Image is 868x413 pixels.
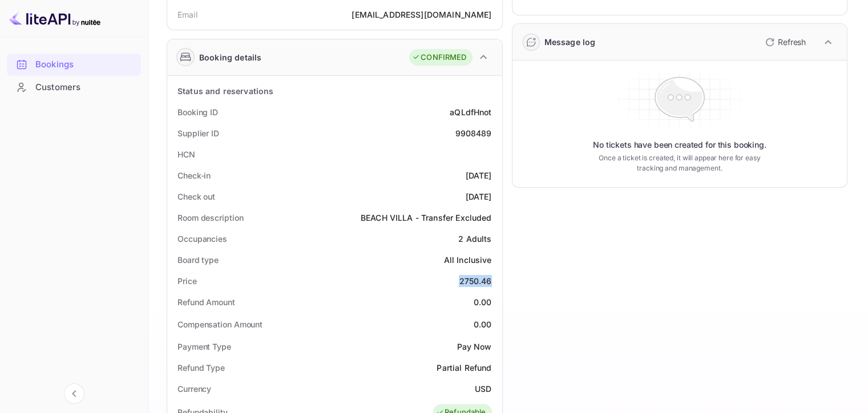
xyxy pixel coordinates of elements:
[444,254,492,266] div: All Inclusive
[177,233,227,245] div: Occupancies
[412,52,466,63] div: CONFIRMED
[177,296,235,308] div: Refund Amount
[544,36,596,48] div: Message log
[177,169,211,181] div: Check-in
[352,9,491,21] div: [EMAIL_ADDRESS][DOMAIN_NAME]
[177,383,211,395] div: Currency
[590,153,769,173] p: Once a ticket is created, it will appear here for easy tracking and management.
[457,341,491,353] div: Pay Now
[199,51,261,63] div: Booking details
[35,81,135,94] div: Customers
[474,318,492,330] div: 0.00
[475,383,491,395] div: USD
[455,127,491,139] div: 9908489
[466,191,492,203] div: [DATE]
[593,139,766,151] p: No tickets have been created for this booking.
[177,362,225,374] div: Refund Type
[177,85,273,97] div: Status and reservations
[177,275,197,287] div: Price
[758,33,810,51] button: Refresh
[177,148,195,160] div: HCN
[474,296,492,308] div: 0.00
[9,9,100,27] img: LiteAPI logo
[7,76,141,98] a: Customers
[778,36,806,48] p: Refresh
[361,212,492,224] div: BEACH VILLA - Transfer Excluded
[177,318,263,330] div: Compensation Amount
[177,341,231,353] div: Payment Type
[64,383,84,404] button: Collapse navigation
[177,254,219,266] div: Board type
[7,54,141,75] a: Bookings
[177,106,218,118] div: Booking ID
[7,54,141,76] div: Bookings
[459,275,491,287] div: 2750.46
[177,127,219,139] div: Supplier ID
[177,212,243,224] div: Room description
[437,362,491,374] div: Partial Refund
[450,106,491,118] div: aQLdfHnot
[35,58,135,71] div: Bookings
[7,76,141,99] div: Customers
[458,233,491,245] div: 2 Adults
[177,191,215,203] div: Check out
[177,9,197,21] div: Email
[466,169,492,181] div: [DATE]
